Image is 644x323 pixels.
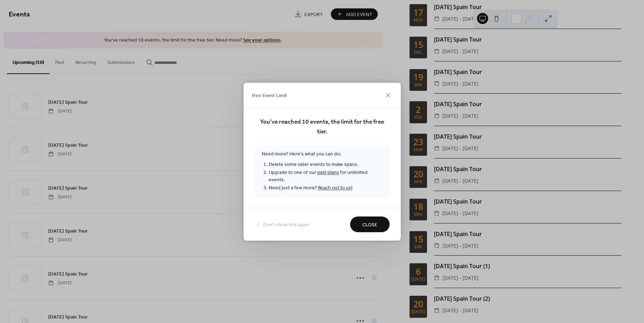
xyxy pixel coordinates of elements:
[269,184,383,192] li: Need just a few more?
[255,145,390,197] span: Need more? Here's what you can do:
[317,168,339,177] a: paid plans
[263,221,309,228] span: Don't show this again
[252,92,287,100] span: Free Event Limit
[350,216,390,232] button: Close
[362,221,377,228] span: Close
[255,117,390,137] span: You've reached 10 events, the limit for the free tier.
[318,183,353,192] a: Reach out to us!
[269,160,383,168] li: Delete some older events to make space.
[269,168,383,184] li: Upgrade to one of our for unlimited events.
